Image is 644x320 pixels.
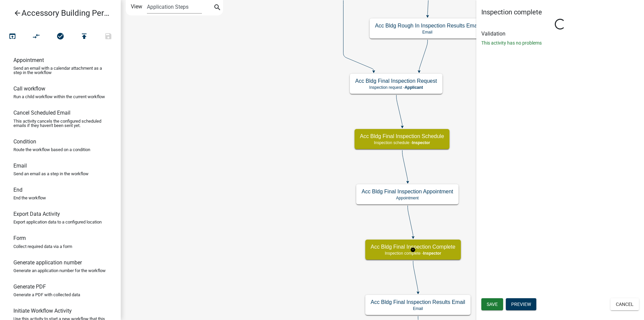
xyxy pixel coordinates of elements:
button: Test Workflow [0,29,24,44]
i: search [213,3,221,13]
p: Appointment [362,196,453,200]
p: Inspection complete - [371,251,455,256]
span: Save [487,302,498,307]
p: Generate a PDF with collected data [13,293,80,297]
p: This activity cancels the configured scheduled emails if they haven't been sent yet. [13,119,107,128]
p: This activity has no problems [481,40,639,47]
p: Send an email with a calendar attachment as a step in the workflow [13,66,107,75]
p: Send an email as a step in the workflow [13,172,89,176]
h6: Call workflow [13,85,45,92]
i: publish [80,32,88,42]
p: Route the workflow based on a condition [13,147,90,152]
button: No problems [48,29,72,44]
h5: Acc Bldg Final Inspection Appointment [362,188,453,195]
h6: Condition [13,138,36,145]
h6: Validation [481,30,639,37]
div: Workflow actions [0,29,120,46]
a: Accessory Building Permit [5,5,110,21]
i: compare_arrows [33,32,41,42]
span: Applicant [405,85,423,90]
h6: Email [13,163,27,169]
h5: Acc Bldg Final Inspection Request [355,78,437,84]
h5: Acc Bldg Rough In Inspection Results Email [375,22,480,29]
p: Inspection schedule - [360,140,444,145]
h6: Appointment [13,57,44,63]
h5: Inspection complete [481,8,639,16]
h6: Generate PDF [13,283,46,290]
button: Preview [506,298,536,310]
p: Email [375,30,480,35]
p: Inspection request - [355,85,437,90]
h6: Form [13,235,26,241]
p: Generate an application number for the workflow [13,268,106,273]
h6: Initiate Workflow Activity [13,308,72,314]
button: search [212,3,223,13]
p: Email [371,306,465,311]
h5: Acc Bldg Final Inspection Results Email [371,299,465,305]
button: Save [96,29,120,44]
h6: Generate application number [13,259,82,266]
p: Export application data to a configured location [13,220,102,224]
button: Cancel [610,298,639,310]
i: open_in_browser [8,32,16,42]
span: Inspector [423,251,441,256]
i: check_circle [56,32,64,42]
p: Run a child workflow within the current workflow [13,94,105,99]
h6: End [13,187,22,193]
button: Publish [72,29,96,44]
span: Inspector [412,140,430,145]
h5: Acc Bldg Final Inspection Schedule [360,133,444,139]
h5: Acc Bldg Final Inspection Complete [371,244,455,250]
p: Collect required data via a form [13,244,72,249]
i: arrow_back [13,9,21,18]
h6: Export Data Activity [13,211,60,217]
h6: Cancel Scheduled Email [13,110,70,116]
p: End the workflow [13,196,46,200]
i: save [104,32,112,42]
button: Save [481,298,503,310]
button: Auto Layout [24,29,48,44]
